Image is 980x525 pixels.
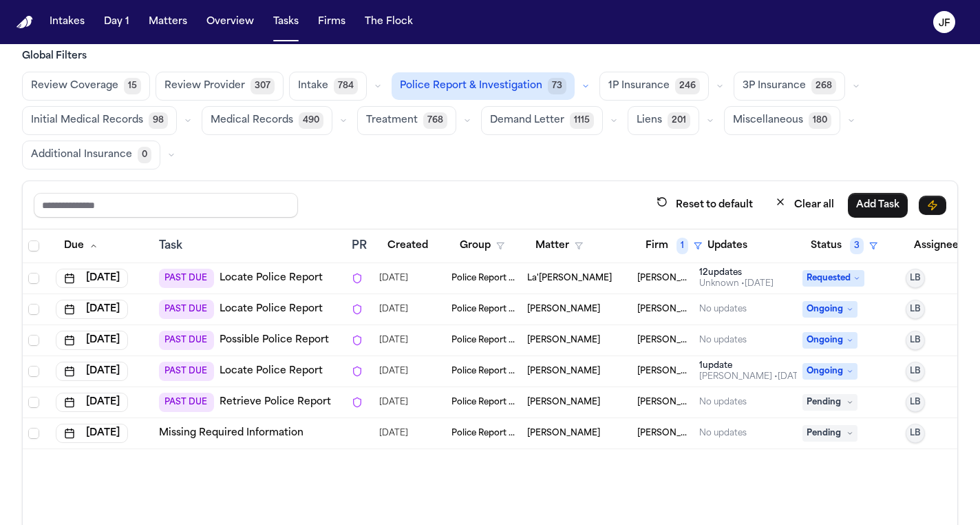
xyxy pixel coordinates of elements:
[481,106,603,135] button: Demand Letter1115
[400,79,542,93] span: Police Report & Investigation
[809,112,831,129] span: 180
[44,10,90,34] button: Intakes
[648,192,761,218] button: Reset to default
[31,114,143,127] span: Initial Medical Records
[31,148,132,162] span: Additional Insurance
[268,10,304,34] button: Tasks
[366,114,418,127] span: Treatment
[848,193,908,218] button: Add Task
[608,79,670,93] span: 1P Insurance
[334,78,358,94] span: 784
[734,72,845,101] button: 3P Insurance268
[201,10,259,34] button: Overview
[392,72,575,100] button: Police Report & Investigation73
[22,50,958,63] h3: Global Filters
[22,141,160,169] button: Additional Insurance0
[811,78,836,94] span: 268
[599,72,709,101] button: 1P Insurance246
[143,10,193,34] button: Matters
[138,147,151,163] span: 0
[675,78,700,94] span: 246
[298,79,328,93] span: Intake
[570,112,594,129] span: 1115
[17,16,33,29] img: Finch Logo
[149,112,168,129] span: 98
[56,424,128,443] button: [DATE]
[98,10,135,34] button: Day 1
[17,16,33,29] a: Home
[668,112,690,129] span: 201
[733,114,803,127] span: Miscellaneous
[299,112,323,129] span: 490
[490,114,564,127] span: Demand Letter
[637,114,662,127] span: Liens
[251,78,275,94] span: 307
[423,112,447,129] span: 768
[22,106,177,135] button: Initial Medical Records98
[211,114,293,127] span: Medical Records
[548,78,566,94] span: 73
[628,106,699,135] button: Liens201
[289,72,367,101] button: Intake784
[202,106,332,135] button: Medical Records490
[164,79,245,93] span: Review Provider
[767,192,842,218] button: Clear all
[919,196,946,215] button: Immediate Task
[743,79,806,93] span: 3P Insurance
[359,10,418,34] button: The Flock
[31,79,118,93] span: Review Coverage
[312,10,351,34] button: Firms
[724,106,840,135] button: Miscellaneous180
[22,72,150,101] button: Review Coverage15
[357,106,456,135] button: Treatment768
[124,78,141,94] span: 15
[156,72,284,101] button: Review Provider307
